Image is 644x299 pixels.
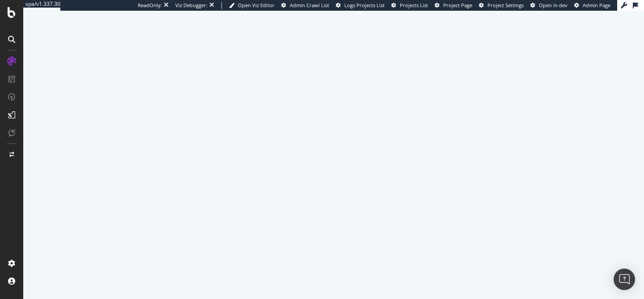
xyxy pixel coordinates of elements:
a: Project Page [435,2,472,9]
span: Logs Projects List [344,2,385,8]
a: Projects List [391,2,428,9]
a: Admin Page [574,2,610,9]
a: Admin Crawl List [281,2,329,9]
span: Project Page [443,2,472,8]
a: Open Viz Editor [229,2,275,9]
span: Admin Page [583,2,610,8]
div: Viz Debugger: [175,2,208,9]
span: Open Viz Editor [238,2,275,8]
a: Project Settings [479,2,524,9]
span: Projects List [400,2,428,8]
div: ReadOnly: [138,2,162,9]
div: Open Intercom Messenger [614,269,635,290]
span: Open in dev [539,2,568,8]
a: Logs Projects List [336,2,385,9]
span: Project Settings [487,2,524,8]
a: Open in dev [530,2,568,9]
span: Admin Crawl List [290,2,329,8]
